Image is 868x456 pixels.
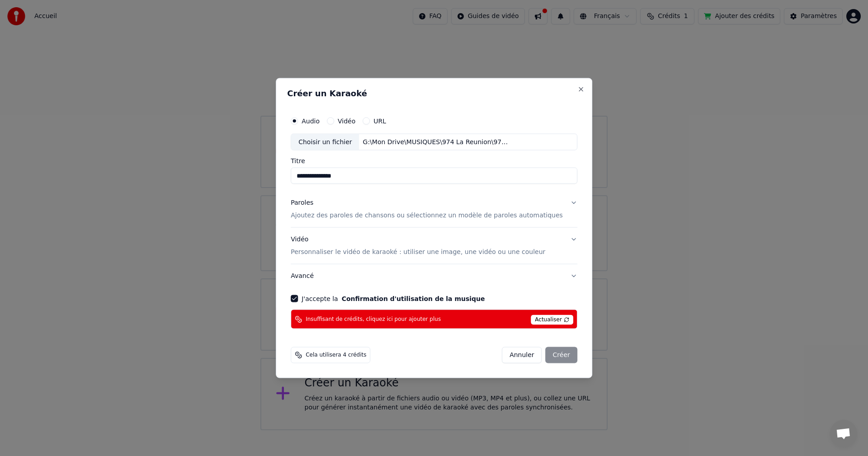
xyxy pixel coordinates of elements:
[291,211,563,220] p: Ajoutez des paroles de chansons ou sélectionnez un modèle de paroles automatiques
[291,134,359,150] div: Choisir un fichier
[287,89,581,97] h2: Créer un Karaoké
[291,235,545,257] div: Vidéo
[291,191,577,227] button: ParolesAjoutez des paroles de chansons ou sélectionnez un modèle de paroles automatiques
[306,315,441,323] span: Insuffisant de crédits, cliquez ici pour ajouter plus
[338,118,355,124] label: Vidéo
[291,248,545,257] p: Personnaliser le vidéo de karaoké : utiliser une image, une vidéo ou une couleur
[342,296,485,302] button: J'accepte la
[306,352,366,359] span: Cela utilisera 4 crédits
[531,315,573,325] span: Actualiser
[302,118,320,124] label: Audio
[302,296,485,302] label: J'accepte la
[359,137,513,146] div: G:\Mon Drive\MUSIQUES\974 La Reunion\974… La Réunion.mp3
[291,158,577,164] label: Titre
[291,264,577,288] button: Avancé
[502,347,542,363] button: Annuler
[291,198,313,207] div: Paroles
[373,118,386,124] label: URL
[291,228,577,264] button: VidéoPersonnaliser le vidéo de karaoké : utiliser une image, une vidéo ou une couleur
